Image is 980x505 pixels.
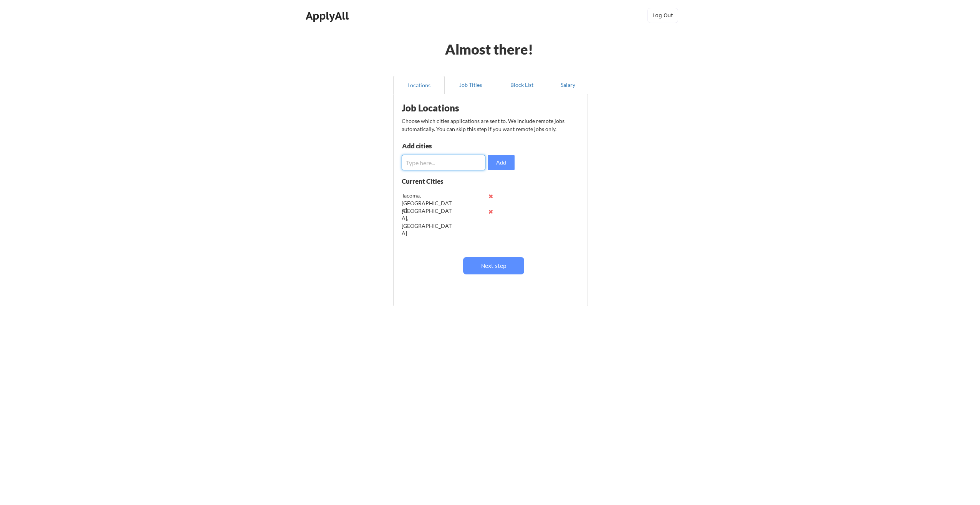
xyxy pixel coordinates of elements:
[496,76,548,94] button: Block List
[436,42,543,56] div: Almost there!
[402,192,452,214] div: Tacoma, [GEOGRAPHIC_DATA]
[463,257,524,274] button: Next step
[402,117,579,133] div: Choose which cities applications are sent to. We include remote jobs automatically. You can skip ...
[548,76,588,94] button: Salary
[306,9,351,22] div: ApplyAll
[445,76,496,94] button: Job Titles
[647,8,678,23] button: Log Out
[402,103,499,113] div: Job Locations
[402,207,452,237] div: [GEOGRAPHIC_DATA], [GEOGRAPHIC_DATA]
[402,143,482,149] div: Add cities
[402,178,460,184] div: Current Cities
[402,155,485,170] input: Type here...
[488,155,515,170] button: Add
[393,76,445,94] button: Locations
